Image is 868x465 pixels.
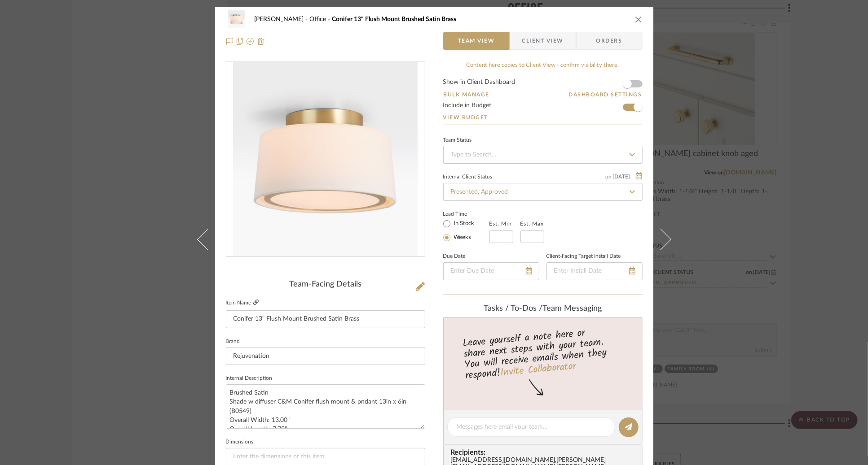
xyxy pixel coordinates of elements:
[257,38,264,45] img: Remove from project
[546,262,643,280] input: Enter Install Date
[226,339,240,344] label: Brand
[310,16,332,22] span: Office
[443,61,643,70] div: Content here copies to Client View - confirm visibility there.
[634,15,643,23] button: close
[443,146,643,164] input: Type to Search…
[443,210,489,218] label: Lead Time
[586,32,632,50] span: Orders
[255,16,310,22] span: [PERSON_NAME]
[489,221,512,227] label: Est. Min
[443,91,490,99] button: Bulk Manage
[499,359,576,381] a: Invite Collaborator
[568,91,643,99] button: Dashboard Settings
[451,448,639,456] span: Recipients:
[443,175,493,179] div: Internal Client Status
[233,62,418,256] img: 16607733-7ff4-4f98-8c49-2175ad19bd08_436x436.jpg
[443,262,539,280] input: Enter Due Date
[443,114,643,121] a: View Budget
[520,221,544,227] label: Est. Max
[226,280,425,290] div: Team-Facing Details
[458,32,495,50] span: Team View
[226,62,425,256] div: 0
[443,183,643,201] input: Type to Search…
[546,254,621,259] label: Client-Facing Target Install Date
[484,304,542,313] span: Tasks / To-Dos /
[443,254,466,259] label: Due Date
[612,174,631,180] span: [DATE]
[443,304,643,314] div: team Messaging
[226,299,259,307] label: Item Name
[443,218,489,243] mat-radio-group: Select item type
[522,32,564,50] span: Client View
[226,10,247,28] img: 16607733-7ff4-4f98-8c49-2175ad19bd08_48x40.jpg
[443,138,472,143] div: Team Status
[452,220,475,228] label: In Stock
[442,323,643,383] div: Leave yourself a note here or share next steps with your team. You will receive emails when they ...
[332,16,457,22] span: Conifer 13" Flush Mount Brushed Satin Brass
[452,234,471,242] label: Weeks
[226,347,425,365] input: Enter Brand
[226,310,425,328] input: Enter Item Name
[226,440,254,444] label: Dimensions
[606,174,612,179] span: on
[226,376,273,381] label: Internal Description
